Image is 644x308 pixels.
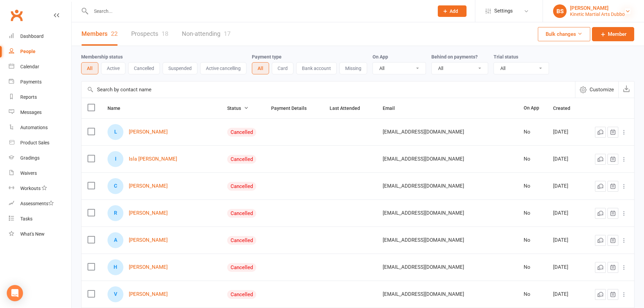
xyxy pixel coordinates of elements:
div: Harper [108,259,123,275]
div: [DATE] [553,129,580,135]
div: No [524,291,541,297]
div: Product Sales [20,140,49,145]
button: Cancelled [128,62,160,74]
button: Missing [339,62,367,74]
div: 18 [162,30,168,37]
a: People [9,44,71,59]
a: [PERSON_NAME] [129,264,168,270]
a: Workouts [9,181,71,196]
div: No [524,210,541,216]
div: Workouts [20,186,41,191]
div: Assessments [20,201,54,206]
a: Prospects18 [131,22,168,46]
div: No [524,129,541,135]
div: Violet [108,286,123,302]
a: Assessments [9,196,71,211]
span: Customize [590,86,614,94]
a: Reports [9,90,71,105]
button: Customize [575,81,618,98]
label: Behind on payments? [431,54,478,60]
div: What's New [20,231,45,237]
div: Cancelled [227,263,256,272]
a: What's New [9,227,71,242]
span: Add [450,8,458,14]
div: Cancelled [227,209,256,218]
input: Search... [89,6,429,16]
a: Payments [9,74,71,90]
button: Add [438,5,467,17]
div: No [524,264,541,270]
a: [PERSON_NAME] [129,183,168,189]
span: [EMAIL_ADDRESS][DOMAIN_NAME] [383,125,464,138]
div: Kinetic Martial Arts Dubbo [570,11,625,17]
button: Last Attended [330,104,367,112]
div: [DATE] [553,183,580,189]
input: Search by contact name [81,81,575,98]
a: Calendar [9,59,71,74]
div: Messages [20,110,42,115]
a: Isla [PERSON_NAME] [129,156,177,162]
span: Payment Details [271,105,314,111]
button: Active [101,62,125,74]
span: Email [383,105,402,111]
div: Tasks [20,216,32,221]
a: Tasks [9,211,71,227]
a: Members22 [81,22,118,46]
div: Cancelled [227,155,256,164]
span: [EMAIL_ADDRESS][DOMAIN_NAME] [383,234,464,246]
div: No [524,156,541,162]
label: Payment type [252,54,282,60]
span: [EMAIL_ADDRESS][DOMAIN_NAME] [383,180,464,192]
div: BS [553,4,567,18]
span: Member [608,30,626,38]
div: No [524,183,541,189]
a: [PERSON_NAME] [129,129,168,135]
button: Payment Details [271,104,314,112]
div: Lottie [108,124,123,140]
a: Dashboard [9,29,71,44]
span: Created [553,105,578,111]
label: Trial status [494,54,518,60]
div: No [524,237,541,243]
span: Name [108,105,128,111]
div: People [20,49,35,54]
div: Cancelled [227,182,256,191]
a: Messages [9,105,71,120]
button: Bulk changes [538,27,590,41]
div: Open Intercom Messenger [7,285,23,301]
div: Callum [108,178,123,194]
a: [PERSON_NAME] [129,210,168,216]
label: On App [373,54,388,60]
a: Non-attending17 [182,22,231,46]
a: [PERSON_NAME] [129,237,168,243]
div: Payments [20,79,42,85]
div: Reece [108,205,123,221]
a: Waivers [9,166,71,181]
span: Settings [494,3,513,19]
div: [DATE] [553,210,580,216]
div: [DATE] [553,237,580,243]
a: Member [592,27,634,41]
label: Membership status [81,54,123,60]
a: [PERSON_NAME] [129,291,168,297]
a: Automations [9,120,71,135]
span: [EMAIL_ADDRESS][DOMAIN_NAME] [383,261,464,274]
div: Isla [108,151,123,167]
button: All [252,62,269,74]
span: [EMAIL_ADDRESS][DOMAIN_NAME] [383,288,464,301]
button: Active cancelling [200,62,246,74]
a: Clubworx [8,7,25,24]
span: Status [227,105,248,111]
div: 17 [224,30,231,37]
a: Gradings [9,150,71,166]
div: 22 [111,30,118,37]
div: Cancelled [227,290,256,299]
button: Card [272,62,293,74]
div: Cancelled [227,236,256,245]
button: All [81,62,98,74]
a: Product Sales [9,135,71,150]
span: [EMAIL_ADDRESS][DOMAIN_NAME] [383,152,464,165]
div: Dashboard [20,33,44,39]
div: Gradings [20,155,40,161]
div: [DATE] [553,156,580,162]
